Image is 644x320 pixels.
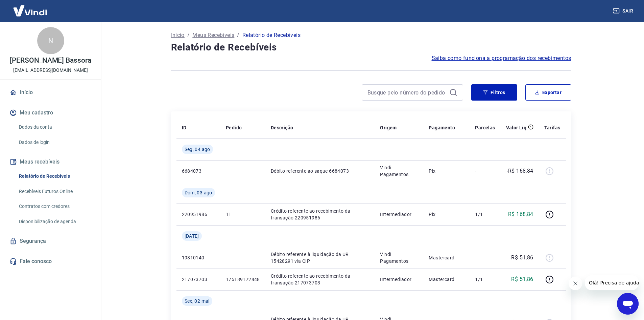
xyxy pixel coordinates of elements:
[617,293,639,315] iframe: Botão para abrir a janela de mensagens
[16,215,93,229] a: Disponibilização de agenda
[475,276,495,283] p: 1/1
[585,275,639,290] iframe: Mensagem da empresa
[226,211,260,218] p: 11
[16,169,93,183] a: Relatório de Recebíveis
[226,124,242,131] p: Pedido
[237,31,239,39] p: /
[507,167,533,175] p: -R$ 168,84
[185,298,210,304] span: Sex, 02 mai
[380,124,397,131] p: Origem
[432,54,571,62] a: Saiba como funciona a programação dos recebimentos
[185,233,199,239] span: [DATE]
[380,164,418,178] p: Vindi Pagamentos
[185,189,212,196] span: Dom, 03 ago
[475,254,495,261] p: -
[475,124,495,131] p: Parcelas
[192,31,234,39] a: Meus Recebíveis
[429,124,455,131] p: Pagamento
[544,124,560,131] p: Tarifas
[8,85,93,100] a: Início
[182,276,215,283] p: 217073703
[8,0,52,21] img: Vindi
[182,168,215,174] p: 6684073
[16,199,93,213] a: Contratos com credores
[187,31,190,39] p: /
[271,168,369,174] p: Débito referente ao saque 6684073
[429,254,464,261] p: Mastercard
[8,154,93,169] button: Meus recebíveis
[511,275,533,283] p: R$ 51,86
[242,31,301,39] p: Relatório de Recebíveis
[367,87,447,98] input: Busque pelo número do pedido
[525,84,571,101] button: Exportar
[612,5,636,17] button: Sair
[185,146,210,153] span: Seg, 04 ago
[182,211,215,218] p: 220951986
[182,254,215,261] p: 19810140
[16,120,93,134] a: Dados da conta
[429,276,464,283] p: Mastercard
[271,124,293,131] p: Descrição
[226,276,260,283] p: 175189172448
[506,124,528,131] p: Valor Líq.
[10,57,91,64] p: [PERSON_NAME] Bassora
[475,211,495,218] p: 1/1
[4,5,57,10] span: Olá! Precisa de ajuda?
[8,105,93,120] button: Meu cadastro
[37,27,64,54] div: N
[13,67,88,74] p: [EMAIL_ADDRESS][DOMAIN_NAME]
[271,273,369,286] p: Crédito referente ao recebimento da transação 217073703
[271,251,369,264] p: Débito referente à liquidação da UR 15428291 via CIP
[8,234,93,249] a: Segurança
[569,277,582,290] iframe: Fechar mensagem
[182,124,187,131] p: ID
[471,84,517,101] button: Filtros
[171,31,185,39] a: Início
[16,135,93,149] a: Dados de login
[380,276,418,283] p: Intermediador
[8,254,93,269] a: Fale conosco
[380,211,418,218] p: Intermediador
[429,211,464,218] p: Pix
[475,168,495,174] p: -
[16,185,93,198] a: Recebíveis Futuros Online
[380,251,418,264] p: Vindi Pagamentos
[271,208,369,221] p: Crédito referente ao recebimento da transação 220951986
[171,41,571,54] h4: Relatório de Recebíveis
[429,168,464,174] p: Pix
[508,210,533,218] p: R$ 168,84
[510,254,533,262] p: -R$ 51,86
